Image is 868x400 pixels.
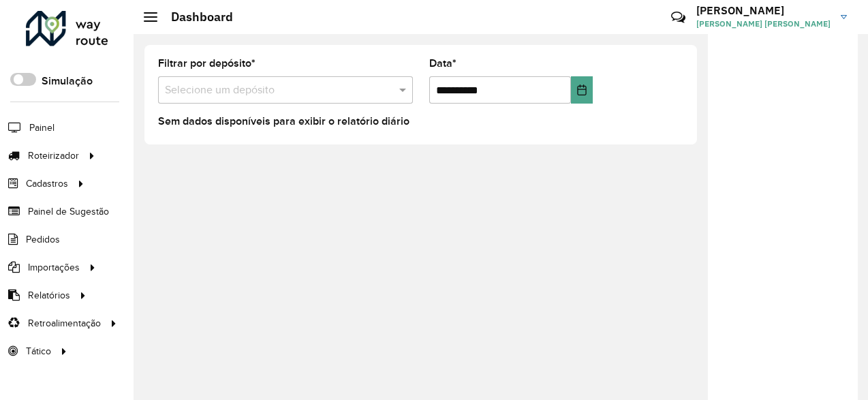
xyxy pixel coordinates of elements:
[28,204,109,219] span: Painel de Sugestão
[26,232,60,247] span: Pedidos
[28,260,80,275] span: Importações
[29,121,55,135] span: Painel
[696,18,831,30] span: [PERSON_NAME] [PERSON_NAME]
[571,76,593,104] button: Choose Date
[26,344,51,358] span: Tático
[28,149,79,163] span: Roteirizador
[157,10,233,25] h2: Dashboard
[158,55,255,72] label: Filtrar por depósito
[429,55,456,72] label: Data
[28,288,70,303] span: Relatórios
[158,113,409,129] label: Sem dados disponíveis para exibir o relatório diário
[42,73,93,89] label: Simulação
[28,316,101,330] span: Retroalimentação
[696,4,831,17] h3: [PERSON_NAME]
[26,176,68,191] span: Cadastros
[664,3,693,32] a: Contato Rápido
